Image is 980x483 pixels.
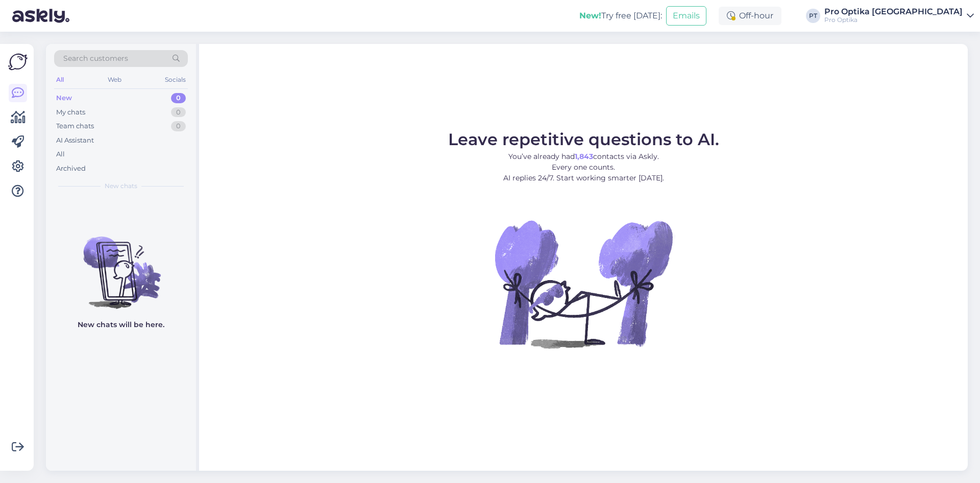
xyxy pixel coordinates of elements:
[105,181,137,191] span: New chats
[824,8,974,24] a: Pro Optika [GEOGRAPHIC_DATA]Pro Optika
[56,121,94,131] div: Team chats
[492,192,675,376] img: No Chat active
[171,121,186,131] div: 0
[806,9,820,23] div: PT
[54,73,66,86] div: All
[824,8,963,16] div: Pro Optika [GEOGRAPHIC_DATA]
[63,53,128,64] span: Search customers
[56,93,72,103] div: New
[8,52,28,72] img: Askly Logo
[575,152,593,161] b: 1,843
[46,218,196,310] img: No chats
[719,7,781,25] div: Off-hour
[56,107,85,118] div: My chats
[106,73,124,86] div: Web
[171,107,186,118] div: 0
[579,11,601,20] b: New!
[448,129,719,149] span: Leave repetitive questions to AI.
[448,151,719,183] p: You’ve already had contacts via Askly. Every one counts. AI replies 24/7. Start working smarter [...
[78,319,164,330] p: New chats will be here.
[56,149,65,159] div: All
[579,10,662,22] div: Try free [DATE]:
[171,93,186,103] div: 0
[163,73,188,86] div: Socials
[666,6,706,26] button: Emails
[56,164,86,174] div: Archived
[824,16,963,24] div: Pro Optika
[56,135,94,146] div: AI Assistant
